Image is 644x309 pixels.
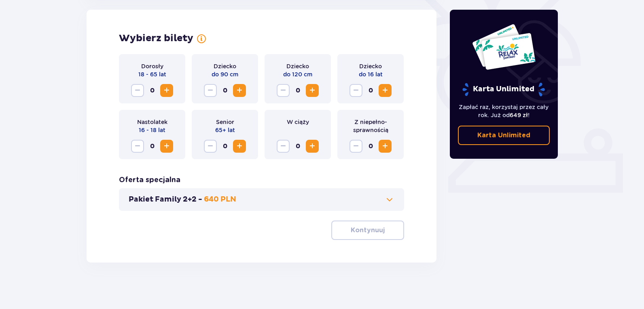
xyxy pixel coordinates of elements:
span: 0 [364,84,377,97]
p: Pakiet Family 2+2 - [129,195,202,204]
span: 0 [146,84,159,97]
p: W ciąży [287,118,309,126]
span: 0 [218,84,231,97]
p: Wybierz bilety [119,32,193,44]
p: Nastolatek [137,118,167,126]
button: Increase [233,84,246,97]
button: Increase [306,140,319,153]
p: Zapłać raz, korzystaj przez cały rok. Już od ! [458,103,550,119]
span: 0 [364,140,377,153]
button: Decrease [277,140,290,153]
span: 0 [146,140,159,153]
p: Dziecko [359,62,382,70]
p: 16 - 18 lat [139,126,165,134]
p: 65+ lat [215,126,235,134]
button: Decrease [131,140,144,153]
p: Karta Unlimited [477,131,530,140]
button: Decrease [277,84,290,97]
button: Decrease [350,140,362,153]
button: Decrease [204,84,217,97]
button: Increase [379,84,392,97]
p: Kontynuuj [351,226,385,235]
p: Z niepełno­sprawnością [344,118,397,134]
p: 18 - 65 lat [138,70,166,78]
p: Dziecko [214,62,236,70]
button: Increase [233,140,246,153]
span: 0 [291,84,304,97]
span: 649 zł [510,112,528,118]
p: Dziecko [286,62,309,70]
button: Increase [306,84,319,97]
span: 0 [291,140,304,153]
a: Karta Unlimited [458,126,550,145]
button: Decrease [204,140,217,153]
button: Increase [160,140,173,153]
p: do 120 cm [283,70,312,78]
p: Karta Unlimited [462,82,546,97]
p: 640 PLN [204,195,236,204]
button: Decrease [131,84,144,97]
p: Senior [216,118,234,126]
p: do 90 cm [212,70,238,78]
span: 0 [218,140,231,153]
button: Kontynuuj [331,221,404,240]
button: Increase [379,140,392,153]
p: Dorosły [141,62,163,70]
p: do 16 lat [359,70,383,78]
p: Oferta specjalna [119,175,180,185]
button: Pakiet Family 2+2 -640 PLN [129,195,394,204]
button: Decrease [350,84,362,97]
button: Increase [160,84,173,97]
